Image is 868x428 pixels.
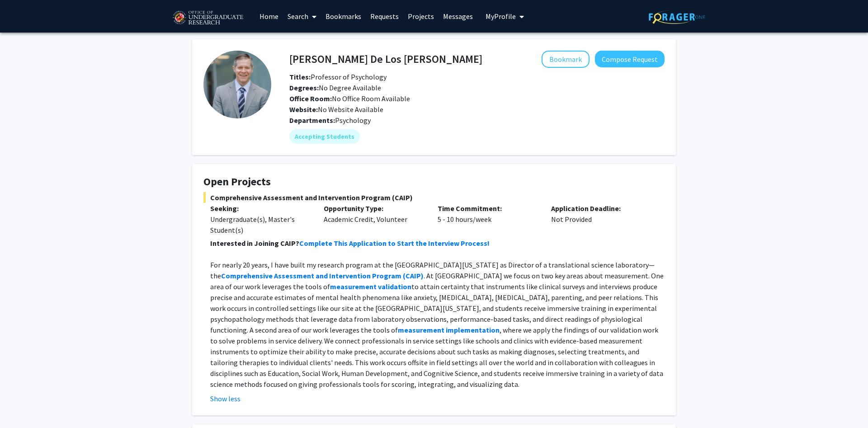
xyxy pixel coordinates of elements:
[439,0,477,32] a: Messages
[398,325,500,334] a: measurement implementation
[210,393,241,404] button: Show less
[210,214,310,235] div: Undergraduate(s), Master's Student(s)
[403,0,439,32] a: Projects
[289,72,311,81] b: Titles:
[210,203,310,214] p: Seeking:
[203,192,665,203] span: Comprehensive Assessment and Intervention Program (CAIP)
[170,7,246,29] img: University of Maryland Logo
[7,387,38,421] iframe: Chat
[210,259,665,390] p: For nearly 20 years, I have built my research program at the [GEOGRAPHIC_DATA][US_STATE] as Direc...
[210,239,299,248] strong: Interested in Joining CAIP?
[542,51,590,68] button: Add Andres De Los Reyes to Bookmarks
[289,129,360,144] mat-chip: Accepting Students
[595,51,665,67] button: Compose Request to Andres De Los Reyes
[203,175,665,188] h4: Open Projects
[289,94,410,103] span: No Office Room Available
[403,271,424,280] strong: (CAIP)
[255,0,283,32] a: Home
[649,10,705,24] img: ForagerOne Logo
[335,116,371,125] span: Psychology
[544,203,658,235] div: Not Provided
[431,203,544,235] div: 5 - 10 hours/week
[221,271,401,280] strong: Comprehensive Assessment and Intervention Program
[324,203,424,214] p: Opportunity Type:
[289,83,381,92] span: No Degree Available
[366,0,403,32] a: Requests
[299,239,490,248] a: Complete This Application to Start the Interview Process!
[317,203,430,235] div: Academic Credit, Volunteer
[289,72,387,81] span: Professor of Psychology
[289,51,482,67] h4: [PERSON_NAME] De Los [PERSON_NAME]
[321,0,366,32] a: Bookmarks
[203,51,271,118] img: Profile Picture
[283,0,321,32] a: Search
[438,203,538,214] p: Time Commitment:
[289,83,319,92] b: Degrees:
[330,282,411,291] a: measurement validation
[289,105,318,114] b: Website:
[289,116,335,125] b: Departments:
[486,12,516,21] span: My Profile
[221,271,424,280] a: Comprehensive Assessment and Intervention Program (CAIP)
[289,105,383,114] span: No Website Available
[551,203,651,214] p: Application Deadline:
[289,94,332,103] b: Office Room:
